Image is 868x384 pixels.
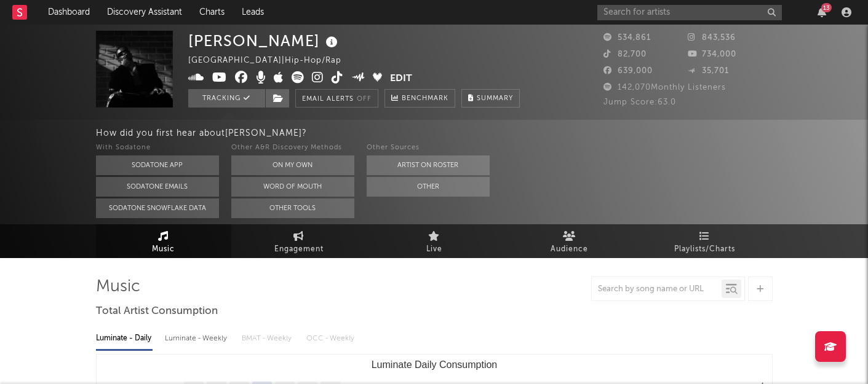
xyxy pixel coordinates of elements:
[603,67,653,75] span: 639,000
[188,89,265,108] button: Tracking
[818,7,826,17] button: 13
[96,198,219,218] button: Sodatone Snowflake Data
[165,328,229,349] div: Luminate - Weekly
[231,155,354,175] button: On My Own
[96,224,231,258] a: Music
[402,92,448,106] span: Benchmark
[152,242,175,257] span: Music
[674,242,735,257] span: Playlists/Charts
[688,50,736,58] span: 734,000
[295,89,378,108] button: Email AlertsOff
[96,177,219,197] button: Sodatone Emails
[592,284,722,294] input: Search by song name or URL
[231,141,354,155] div: Other A&R Discovery Methods
[231,198,354,218] button: Other Tools
[390,71,412,87] button: Edit
[367,177,490,197] button: Other
[367,155,490,175] button: Artist on Roster
[637,224,773,258] a: Playlists/Charts
[477,95,513,102] span: Summary
[357,96,372,103] em: Off
[551,242,588,257] span: Audience
[603,98,676,106] span: Jump Score: 63.0
[188,31,341,51] div: [PERSON_NAME]
[821,3,832,12] div: 13
[231,177,354,197] button: Word Of Mouth
[188,53,356,68] div: [GEOGRAPHIC_DATA] | Hip-Hop/Rap
[96,304,218,319] span: Total Artist Consumption
[371,359,497,370] text: Luminate Daily Consumption
[597,5,782,20] input: Search for artists
[461,89,520,108] button: Summary
[274,242,324,257] span: Engagement
[603,34,651,42] span: 534,861
[96,141,219,155] div: With Sodatone
[367,224,502,258] a: Live
[603,50,647,58] span: 82,700
[231,224,367,258] a: Engagement
[384,89,455,108] a: Benchmark
[96,155,219,175] button: Sodatone App
[426,242,442,257] span: Live
[96,328,153,349] div: Luminate - Daily
[603,84,726,92] span: 142,070 Monthly Listeners
[502,224,637,258] a: Audience
[688,34,736,42] span: 843,536
[688,67,729,75] span: 35,701
[367,141,490,155] div: Other Sources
